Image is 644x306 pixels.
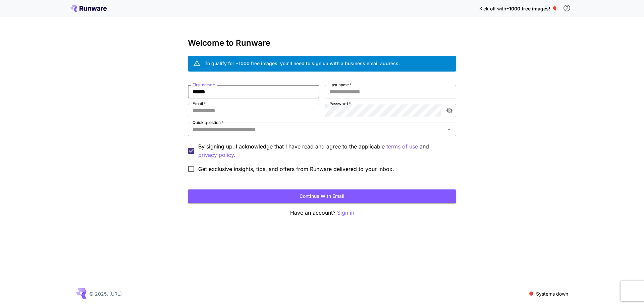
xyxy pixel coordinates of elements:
p: Systems down [536,290,568,297]
label: Password [329,101,351,106]
label: Email [193,101,206,106]
button: Continue with email [188,189,456,203]
label: Quick question [193,120,223,125]
button: Sign in [337,209,354,217]
p: terms of use [386,142,418,151]
label: Last name [329,82,352,88]
label: First name [193,82,215,88]
p: By signing up, I acknowledge that I have read and agree to the applicable and [198,142,451,159]
p: Have an account? [188,209,456,217]
button: Open [444,125,454,134]
button: toggle password visibility [443,104,455,117]
span: Get exclusive insights, tips, and offers from Runware delivered to your inbox. [198,165,394,173]
button: In order to qualify for free credit, you need to sign up with a business email address and click ... [560,1,574,15]
span: Kick off with [479,6,506,11]
span: ~1000 free images! 🎈 [506,6,557,11]
button: By signing up, I acknowledge that I have read and agree to the applicable terms of use and [198,151,235,159]
div: To qualify for ~1000 free images, you’ll need to sign up with a business email address. [205,60,400,67]
p: © 2025, [URL] [89,290,122,297]
h3: Welcome to Runware [188,38,456,48]
p: privacy policy. [198,151,235,159]
button: By signing up, I acknowledge that I have read and agree to the applicable and privacy policy. [386,142,418,151]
